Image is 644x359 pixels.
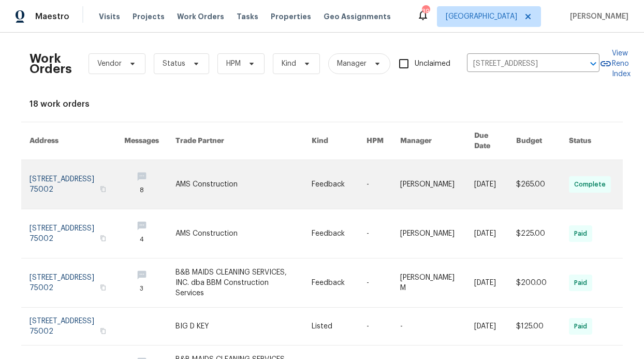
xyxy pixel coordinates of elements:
td: - [358,308,392,346]
div: 39 [422,6,429,17]
span: [PERSON_NAME] [566,11,628,22]
td: - [358,259,392,308]
span: Properties [271,11,311,22]
button: Copy Address [98,283,108,292]
td: BIG D KEY [167,308,303,346]
td: AMS Construction [167,160,303,209]
th: Status [561,122,623,160]
td: Feedback [303,259,358,308]
th: Messages [116,122,167,160]
span: Vendor [97,59,122,69]
button: Copy Address [98,326,108,336]
span: Unclaimed [415,59,450,69]
td: - [392,308,466,346]
th: Address [21,122,116,160]
td: - [358,209,392,259]
span: Visits [99,11,120,22]
button: Copy Address [98,184,108,194]
td: Feedback [303,209,358,259]
span: HPM [226,59,241,69]
span: Work Orders [177,11,224,22]
th: Trade Partner [167,122,303,160]
span: Geo Assignments [324,11,391,22]
td: [PERSON_NAME] [392,209,466,259]
button: Copy Address [98,234,108,243]
input: Enter in an address [467,56,570,72]
a: View Reno Index [599,48,631,79]
th: Due Date [466,122,508,160]
td: [PERSON_NAME] M [392,259,466,308]
th: HPM [358,122,392,160]
td: B&B MAIDS CLEANING SERVICES, INC. dba BBM Construction Services [167,259,303,308]
div: 18 work orders [30,99,614,109]
span: Status [163,59,185,69]
span: [GEOGRAPHIC_DATA] [446,11,517,22]
span: Projects [133,11,165,22]
span: Tasks [237,13,258,20]
span: Manager [337,59,367,69]
th: Budget [508,122,561,160]
span: Maestro [35,11,69,22]
th: Manager [392,122,466,160]
span: Kind [282,59,296,69]
td: [PERSON_NAME] [392,160,466,209]
h2: Work Orders [30,53,72,74]
td: Feedback [303,160,358,209]
th: Kind [303,122,358,160]
td: Listed [303,308,358,346]
button: Open [586,56,601,71]
td: - [358,160,392,209]
td: AMS Construction [167,209,303,259]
